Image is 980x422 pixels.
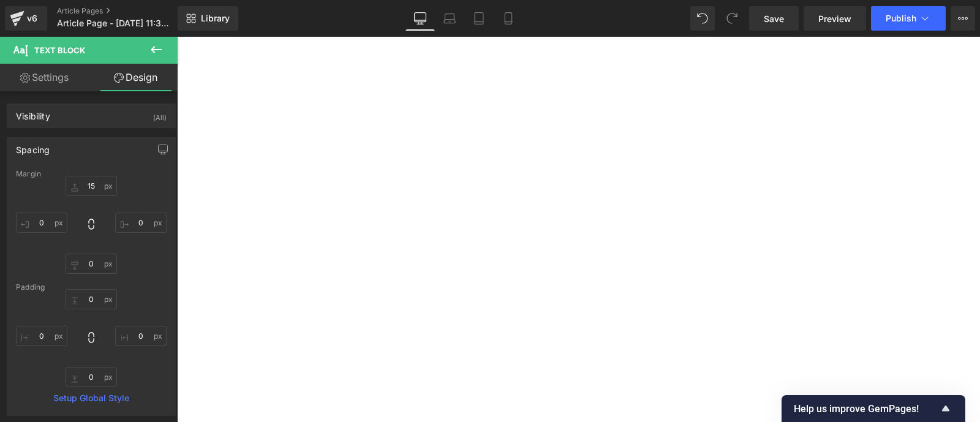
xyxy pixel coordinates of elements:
a: Mobile [494,6,523,31]
div: Spacing [16,138,50,155]
a: Setup Global Style [16,393,167,403]
span: Save [764,12,784,25]
div: Visibility [16,104,50,121]
button: Undo [690,6,715,31]
input: 0 [66,367,117,387]
a: Desktop [405,6,435,31]
div: Margin [16,170,167,178]
span: Preview [818,12,851,25]
input: 0 [66,176,117,196]
span: Text Block [34,45,85,55]
input: 0 [115,326,167,346]
div: (All) [153,104,167,124]
a: Article Pages [57,6,197,16]
button: Publish [871,6,946,31]
span: Publish [886,13,916,23]
a: v6 [5,6,47,31]
div: v6 [24,10,40,26]
input: 0 [16,326,67,346]
button: Redo [720,6,744,31]
a: Tablet [464,6,494,31]
a: Laptop [435,6,464,31]
a: Preview [804,6,866,31]
a: Design [91,64,180,91]
span: Article Page - [DATE] 11:30:10 [57,18,173,28]
a: New Library [178,6,238,31]
span: Help us improve GemPages! [794,403,938,415]
input: 0 [115,213,167,233]
input: 0 [66,289,117,309]
div: Padding [16,283,167,292]
input: 0 [66,254,117,274]
button: Show survey - Help us improve GemPages! [794,401,953,416]
button: More [951,6,975,31]
span: Library [201,13,230,24]
input: 0 [16,213,67,233]
iframe: Intercom live chat [938,380,968,410]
